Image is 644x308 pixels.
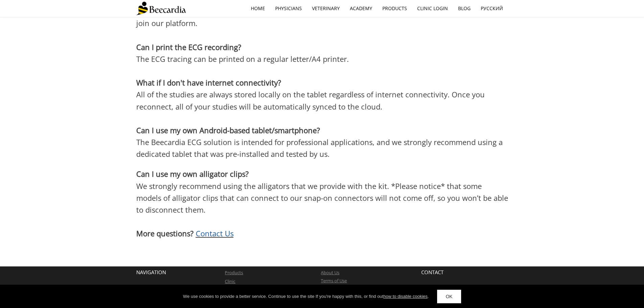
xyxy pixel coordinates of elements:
a: OK [437,290,461,303]
a: Physicians [270,1,307,16]
a: P [225,269,228,276]
span: Can I use my own alligator clips? [136,169,249,179]
a: how to disable cookies [383,294,428,299]
span: All of the studies are always stored locally on the tablet regardless of internet connectivity. O... [136,89,485,111]
span: Can I print the ECG recording? [136,42,241,52]
a: Clinic [225,278,235,284]
span: smartphone [275,125,317,135]
a: Terms of Use [321,278,347,284]
span: What if I don't have internet connectivity? [136,77,281,88]
a: About Us [321,269,339,276]
span: The ECG tracing can be printed on a regular letter/A4 printer. [136,54,349,64]
span: More questions? [136,228,194,238]
span: Can I use my own Android-based tablet/ [136,125,275,135]
span: We strongly recommend using the alligators that we provide with the kit. *Please notice* that som... [136,181,508,215]
a: Contact Us [196,228,234,238]
div: We use cookies to provide a better service. Continue to use the site If you're happy with this, o... [183,293,429,300]
span: ? [317,125,320,135]
a: Clinic Login [412,1,453,16]
a: roducts [228,269,243,276]
a: Academy [345,1,377,16]
span: CONTACT [421,269,444,276]
a: Blog [453,1,476,16]
a: Veterinary [307,1,345,16]
a: home [246,1,270,16]
a: Русский [476,1,508,16]
a: Products [377,1,412,16]
img: Beecardia [136,2,186,15]
span: The Beecardia ECG solution is intended for professional applications, and we strongly recommend u... [136,137,503,159]
span: NAVIGATION [136,269,166,276]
